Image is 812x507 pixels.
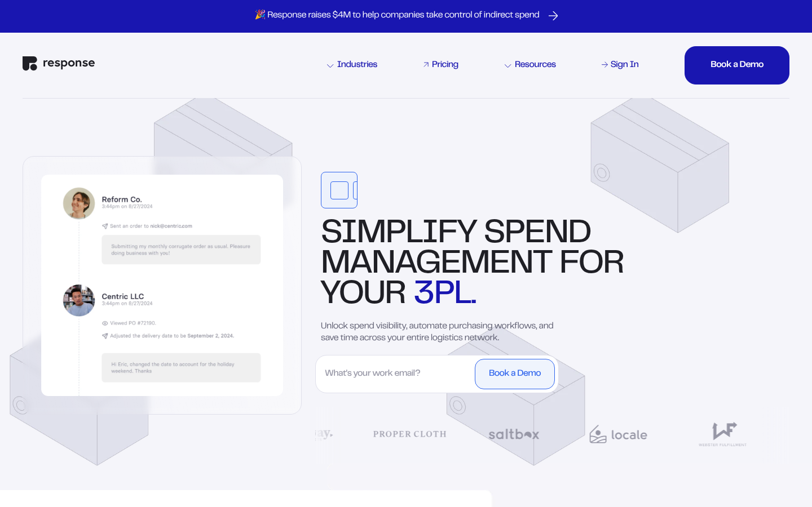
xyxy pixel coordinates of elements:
[327,61,377,70] div: Industries
[413,281,476,310] span: 3PL.
[581,419,655,450] img: Locale Logo
[321,281,405,310] span: your
[23,56,95,71] img: Response Logo
[611,61,639,70] div: Sign In
[475,359,555,389] button: Book a Demo
[686,419,759,450] img: Webster Fulfillment Logo
[254,10,539,22] p: 🎉 Response raises $4M to help companies take control of indirect spend
[477,419,550,450] img: Saltbox Logo
[23,56,95,74] a: Response Home
[321,220,476,249] span: Simplify
[321,250,552,279] span: management
[321,321,572,345] p: Unlock spend visibility, automate purchasing workflows, and save time across your entire logistic...
[484,220,591,249] span: spend
[559,250,624,279] span: for
[421,59,461,72] a: Pricing
[373,419,446,450] img: Proper Cloth Logo
[685,46,789,84] button: Book a DemoBook a DemoBook a DemoBook a Demo
[600,59,641,72] a: Sign In
[489,370,541,379] div: Book a Demo
[319,359,472,389] input: What's your work email?
[432,61,458,70] div: Pricing
[710,61,764,70] div: Book a Demo
[505,61,556,70] div: Resources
